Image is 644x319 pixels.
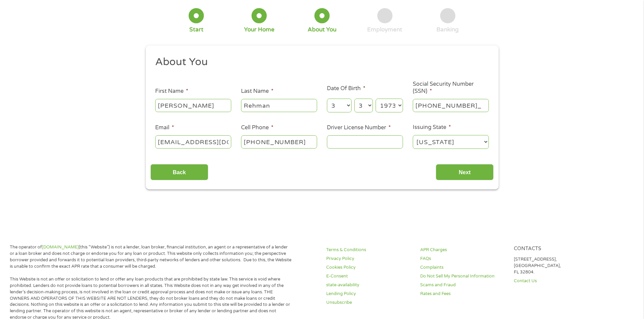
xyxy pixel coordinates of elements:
[327,85,365,92] label: Date Of Birth
[514,256,600,275] p: [STREET_ADDRESS], [GEOGRAPHIC_DATA], FL 32804.
[241,124,273,131] label: Cell Phone
[241,135,317,148] input: (541) 754-3010
[436,26,459,33] div: Banking
[326,299,412,306] a: Unsubscribe
[308,26,336,33] div: About You
[413,99,489,112] input: 078-05-1120
[514,278,600,284] a: Contact Us
[413,124,451,131] label: Issuing State
[326,264,412,271] a: Cookies Policy
[514,246,600,252] h4: Contacts
[420,247,506,253] a: APR Charges
[326,256,412,262] a: Privacy Policy
[241,88,273,95] label: Last Name
[420,264,506,271] a: Complaints
[155,88,188,95] label: First Name
[155,135,231,148] input: john@gmail.com
[367,26,402,33] div: Employment
[244,26,275,33] div: Your Home
[436,164,494,181] input: Next
[241,99,317,112] input: Smith
[326,273,412,280] a: E-Consent
[155,124,174,131] label: Email
[420,282,506,288] a: Scams and Fraud
[420,256,506,262] a: FAQs
[413,81,489,95] label: Social Security Number (SSN)
[155,55,484,69] h2: About You
[150,164,208,181] input: Back
[10,244,292,270] p: The operator of (this “Website”) is not a lender, loan broker, financial institution, an agent or...
[189,26,204,33] div: Start
[326,247,412,253] a: Terms & Conditions
[420,273,506,280] a: Do Not Sell My Personal Information
[155,99,231,112] input: John
[420,291,506,297] a: Rates and Fees
[42,244,79,250] a: [DOMAIN_NAME]
[326,282,412,288] a: state-availability
[326,291,412,297] a: Lending Policy
[327,124,391,131] label: Driver License Number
